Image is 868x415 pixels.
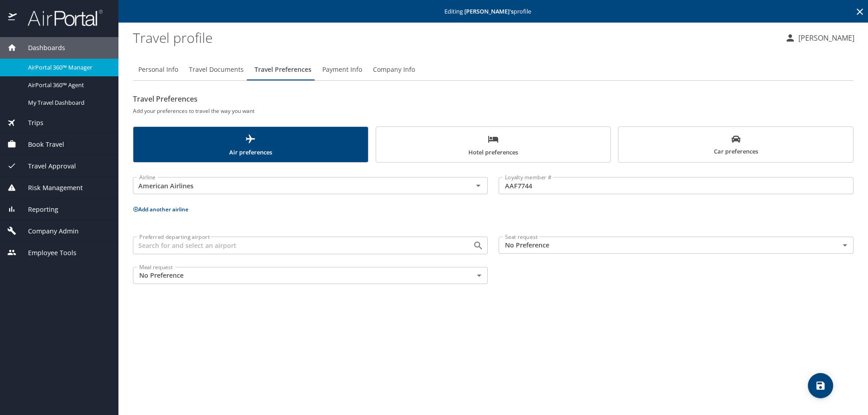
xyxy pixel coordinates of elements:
span: Book Travel [17,140,64,149]
strong: [PERSON_NAME] 's [464,7,514,15]
button: Open [472,179,485,192]
span: Trips [17,118,43,128]
span: AirPortal 360™ Manager [28,63,108,72]
div: No Preference [133,267,488,284]
h1: Travel profile [133,23,778,51]
button: save [808,373,833,398]
div: Profile [133,59,854,80]
span: My Travel Dashboard [28,98,108,107]
span: AirPortal 360™ Agent [28,81,108,89]
span: Car preferences [624,135,848,157]
button: [PERSON_NAME] [781,30,858,46]
div: No Preference [499,237,854,254]
span: Employee Tools [17,248,76,258]
span: Travel Approval [17,161,76,171]
h6: Add your preferences to travel the way you want [133,106,854,116]
span: Payment Info [322,64,362,75]
button: Open [472,239,485,252]
p: Editing profile [121,9,865,14]
span: Hotel preferences [382,134,605,158]
input: Search for and select an airport [136,239,458,251]
button: Add another airline [133,205,189,213]
span: Dashboards [17,43,65,53]
img: icon-airportal.png [8,9,18,27]
img: airportal-logo.png [18,9,103,27]
span: Travel Documents [189,64,244,75]
h2: Travel Preferences [133,92,854,106]
span: Travel Preferences [255,64,311,75]
span: Risk Management [17,183,83,193]
div: scrollable force tabs example [133,126,854,163]
span: Company Info [373,64,415,75]
span: Reporting [17,205,58,214]
input: Select an Airline [136,180,458,191]
span: Air preferences [139,134,363,158]
span: Company Admin [17,226,79,236]
span: Personal Info [138,64,178,75]
p: [PERSON_NAME] [796,33,854,43]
